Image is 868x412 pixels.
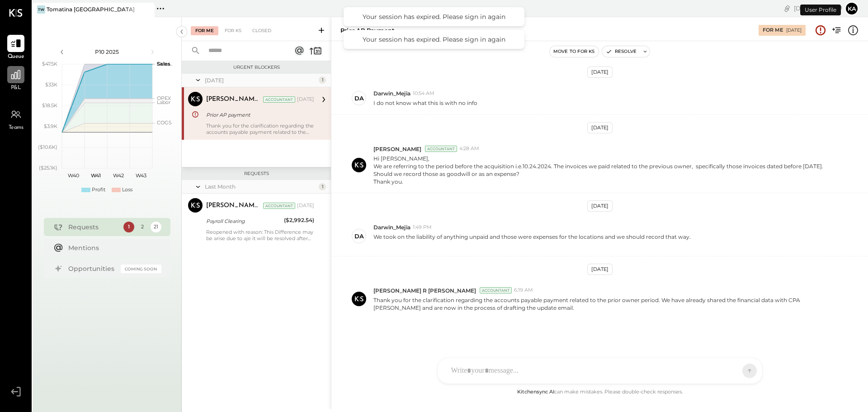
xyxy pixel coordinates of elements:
div: User Profile [800,5,841,15]
p: Thank you for the clarification regarding the accounts payable payment related to the prior owner... [373,296,836,312]
div: Requests [68,223,119,232]
div: 1 [319,76,326,84]
div: Accountant [425,146,457,152]
text: Labor [157,99,170,105]
div: 2 [137,222,148,232]
div: Prior AP payment [340,26,395,35]
p: Hi [PERSON_NAME], [373,155,836,186]
div: Prior AP payment [206,110,311,119]
div: For Me [763,27,783,34]
div: [DATE] [587,264,613,275]
div: Your session has expired. Please sign in again [353,35,515,43]
div: Accountant [480,287,512,294]
div: Loss [122,186,132,194]
button: Move to for ks [550,46,599,57]
a: P&L [0,66,31,92]
div: [DATE] [587,66,613,78]
a: Teams [0,106,31,132]
div: TW [37,5,45,14]
div: Mentions [68,243,157,252]
div: Urgent Blockers [186,64,326,71]
span: [PERSON_NAME] R [PERSON_NAME] [373,287,476,294]
text: $3.9K [44,123,57,129]
text: W42 [113,172,124,179]
span: 1:49 PM [413,224,432,231]
text: W40 [67,172,79,179]
div: Da [354,232,364,241]
div: Opportunities [68,264,116,273]
div: 1 [123,222,134,232]
div: For KS [220,26,246,35]
div: 21 [151,222,161,232]
div: Payroll Clearing [206,217,281,226]
div: Requests [186,170,326,177]
span: 10:54 AM [413,90,434,97]
text: Sales [157,61,170,67]
p: I do not know what this is with no info [373,99,477,107]
text: $33K [45,81,57,88]
span: 4:28 AM [459,145,479,152]
a: Queue [0,35,31,61]
span: 6:19 AM [514,287,533,294]
div: ($2,992.54) [284,216,314,225]
div: Accountant [263,96,295,103]
div: Reopened with reason: This Difference may be arise due to aje it will be resolved after Aje post ... [206,229,314,242]
div: Thank you for the clarification regarding the accounts payable payment related to the prior owner... [206,123,314,135]
div: [DATE] [794,4,842,13]
span: Darwin_Mejia [373,223,410,231]
text: COGS [157,119,172,126]
div: [DATE] [587,122,613,133]
div: Accountant [263,203,295,209]
div: 1 [319,183,326,190]
span: Darwin_Mejia [373,90,410,97]
span: Teams [9,124,24,132]
div: Coming Soon [121,265,161,273]
text: ($25.1K) [39,165,57,171]
text: OPEX [157,95,171,101]
span: [PERSON_NAME] [373,145,421,153]
div: We are referring to the period before the acquisition i.e.10.24.2024. The invoices we paid relate... [373,162,836,178]
div: Closed [248,26,276,35]
div: [PERSON_NAME] R [PERSON_NAME] [206,95,261,104]
button: Ka [844,1,859,16]
div: Profit [92,186,105,194]
div: Last Month [205,183,316,190]
div: Tomatina [GEOGRAPHIC_DATA] [47,5,135,13]
text: ($10.6K) [38,144,57,150]
span: P&L [11,84,21,92]
text: W43 [136,172,146,179]
div: [DATE] [297,202,314,209]
div: Thank you. [373,178,836,185]
div: [PERSON_NAME] R [PERSON_NAME] [206,201,261,210]
div: P10 2025 [69,48,146,56]
div: [DATE] [587,200,613,212]
text: $18.5K [42,102,57,109]
div: [DATE] [205,76,316,84]
div: For Me [191,26,218,35]
button: Resolve [602,46,640,57]
text: $47.5K [42,61,57,67]
div: Da [354,94,364,103]
div: [DATE] [786,27,802,33]
div: [DATE] [297,96,314,103]
div: Your session has expired. Please sign in again [353,13,515,21]
text: W41 [91,172,101,179]
div: copy link [783,4,792,13]
p: We took on the liability of anything unpaid and those were expenses for the locations and we shou... [373,233,691,248]
span: Queue [8,53,24,61]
